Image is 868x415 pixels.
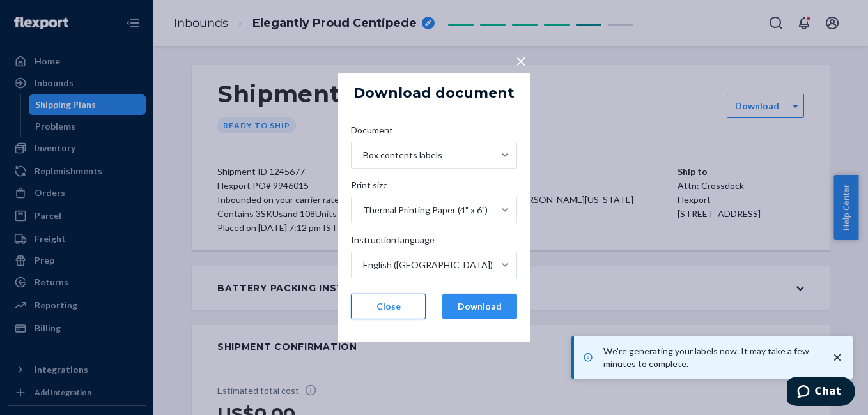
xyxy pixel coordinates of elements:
div: Thermal Printing Paper (4" x 6") [363,204,488,216]
span: Instruction language [351,234,435,252]
span: × [516,50,526,72]
iframe: Opens a widget where you can chat to one of our agents [787,377,855,409]
input: Instruction languageEnglish ([GEOGRAPHIC_DATA]) [362,259,363,271]
div: English ([GEOGRAPHIC_DATA]) [363,259,493,271]
input: Print sizeThermal Printing Paper (4" x 6") [362,204,363,216]
svg: close toast [831,351,844,364]
h5: Download document [353,86,515,101]
span: Document [351,124,393,142]
input: DocumentBox contents labels [362,149,363,162]
span: Print size [351,179,388,197]
button: Download [442,294,517,319]
button: Close [351,294,426,319]
p: We're generating your labels now. It may take a few minutes to complete. [603,345,818,370]
div: Box contents labels [363,149,442,162]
